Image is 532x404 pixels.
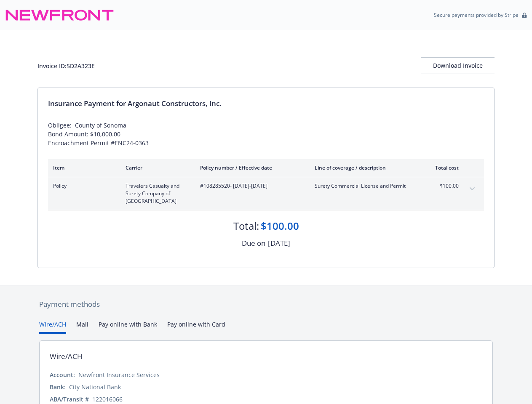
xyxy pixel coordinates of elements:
[200,164,301,171] div: Policy number / Effective date
[126,164,187,171] div: Carrier
[53,182,112,190] span: Policy
[48,121,484,147] div: Obligee: County of Sonoma Bond Amount: $10,000.00 Encroachment Permit #ENC24-0363
[39,299,493,310] div: Payment methods
[48,177,484,210] div: PolicyTravelers Casualty and Surety Company of [GEOGRAPHIC_DATA]#108285520- [DATE]-[DATE]Surety C...
[126,182,187,205] span: Travelers Casualty and Surety Company of [GEOGRAPHIC_DATA]
[465,182,479,196] button: expand content
[53,164,112,171] div: Item
[48,98,484,109] div: Insurance Payment for Argonaut Constructors, Inc.
[78,370,160,379] div: Newfront Insurance Services
[50,370,75,379] div: Account:
[261,219,299,233] div: $100.00
[200,182,301,190] span: #108285520 - [DATE]-[DATE]
[99,320,157,334] button: Pay online with Bank
[315,182,414,190] span: Surety Commercial License and Permit
[69,383,121,391] div: City National Bank
[427,164,459,171] div: Total cost
[427,182,459,190] span: $100.00
[50,351,83,362] div: Wire/ACH
[233,219,259,233] div: Total:
[421,57,495,74] button: Download Invoice
[167,320,225,334] button: Pay online with Card
[434,11,519,19] p: Secure payments provided by Stripe
[315,164,414,171] div: Line of coverage / description
[92,395,123,404] div: 122016066
[39,320,66,334] button: Wire/ACH
[50,383,66,391] div: Bank:
[268,238,290,249] div: [DATE]
[50,395,89,404] div: ABA/Transit #
[37,61,95,70] div: Invoice ID: 5D2A323E
[242,238,265,249] div: Due on
[76,320,88,334] button: Mail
